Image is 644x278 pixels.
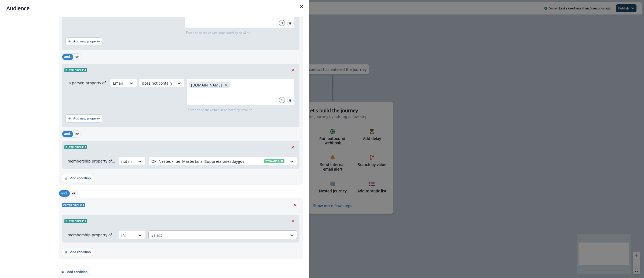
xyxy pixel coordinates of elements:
button: Close [297,2,306,11]
button: and.. [62,54,73,60]
button: or [73,131,81,137]
p: Enter or paste values separated by newline [185,30,251,35]
button: Remove [291,201,299,209]
p: ...membership property of... [64,232,115,238]
div: Audience [6,4,303,12]
button: Add condition [62,174,93,182]
button: Remove [288,143,297,151]
div: 1 [279,97,285,103]
button: Add new property [65,37,102,45]
span: Outer group 2 [62,203,85,207]
button: Search [287,20,294,26]
span: Filter group 4 [64,68,87,72]
button: close [224,82,229,88]
button: Remove [288,217,297,225]
button: or [73,54,81,60]
button: Remove [288,66,297,74]
p: ...membership property of... [64,158,115,164]
button: Add condition [59,268,90,276]
p: Add new property [73,117,100,120]
span: Filter group 5 [64,145,87,149]
p: Enter or paste values separated by newline [187,107,253,112]
span: Filter group 1 [64,219,87,223]
p: Add new property [73,39,100,43]
p: [DOMAIN_NAME] [191,83,222,88]
button: Add condition [62,248,93,256]
div: 3 [279,20,285,26]
button: and.. [62,131,73,137]
button: and.. [59,190,70,197]
button: Search [287,97,294,103]
p: ...a person property of... [65,80,109,86]
button: or [70,190,78,197]
button: Add new property [65,114,102,122]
